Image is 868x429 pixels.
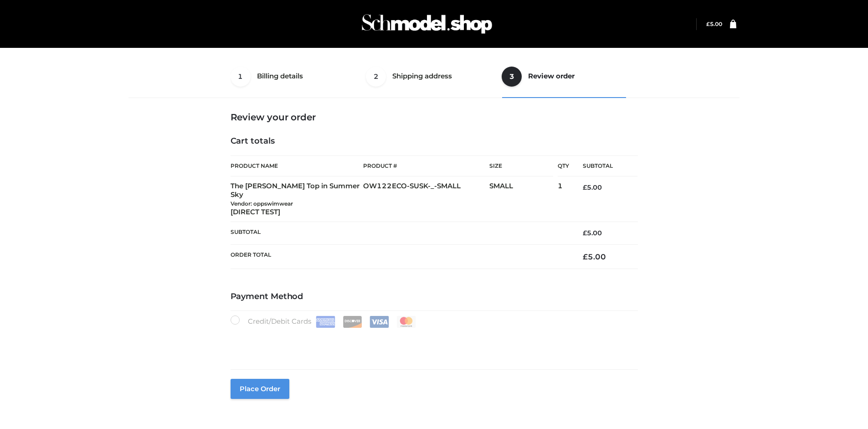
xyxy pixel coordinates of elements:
td: The [PERSON_NAME] Top in Summer Sky [DIRECT TEST] [231,176,364,222]
th: Order Total [231,244,570,269]
button: Place order [231,379,289,399]
img: Discover [343,316,362,328]
bdi: 5.00 [706,21,722,27]
iframe: Secure payment input frame [229,326,636,359]
th: Subtotal [569,156,637,176]
label: Credit/Debit Cards [231,315,417,328]
bdi: 5.00 [583,183,602,191]
th: Size [489,156,553,176]
h3: Review your order [231,112,638,123]
span: £ [583,252,588,261]
span: £ [583,229,587,237]
bdi: 5.00 [583,252,606,261]
span: £ [706,21,710,27]
h4: Payment Method [231,292,638,302]
span: £ [583,183,587,191]
a: £5.00 [706,21,722,27]
small: Vendor: oppswimwear [231,200,293,207]
bdi: 5.00 [583,229,602,237]
h4: Cart totals [231,136,638,146]
th: Qty [558,155,569,176]
th: Product # [363,155,489,176]
td: SMALL [489,176,558,222]
img: Schmodel Admin 964 [359,6,495,42]
img: Visa [370,316,389,328]
td: 1 [558,176,569,222]
th: Product Name [231,155,364,176]
td: OW122ECO-SUSK-_-SMALL [363,176,489,222]
img: Mastercard [396,316,416,328]
img: Amex [316,316,335,328]
th: Subtotal [231,222,570,244]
